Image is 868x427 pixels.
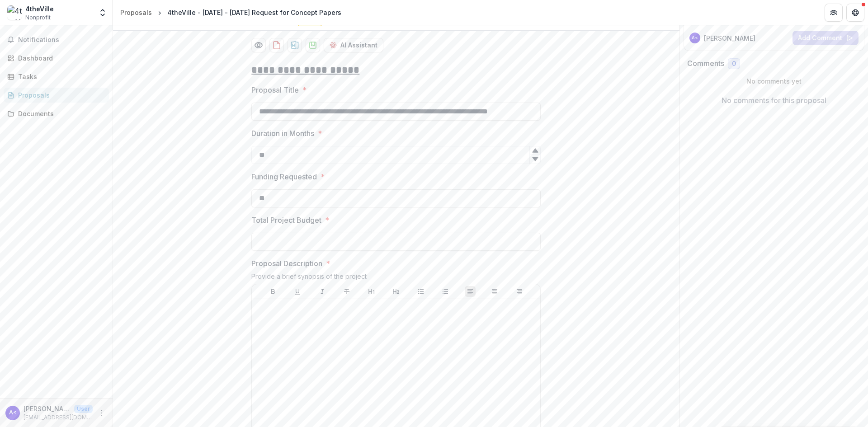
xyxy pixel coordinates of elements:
button: More [96,408,107,418]
a: Dashboard [4,51,109,66]
a: Proposals [117,6,156,19]
button: Align Center [489,286,500,297]
p: Proposal Title [251,84,299,95]
p: Total Project Budget [251,215,321,225]
button: AI Assistant [324,38,383,52]
div: Aaron Williams <4thevillestl@gmail.com> [9,410,17,416]
button: download-proposal [306,38,320,52]
p: Funding Requested [251,171,317,182]
button: Underline [292,286,303,297]
button: Ordered List [440,286,451,297]
button: Strike [341,286,352,297]
p: [PERSON_NAME] <[EMAIL_ADDRESS][DOMAIN_NAME]> [24,404,71,413]
button: Partners [825,4,843,22]
div: Proposals [120,8,152,17]
div: 4theVille - [DATE] - [DATE] Request for Concept Papers [167,8,341,17]
button: Heading 2 [391,286,401,297]
div: Dashboard [18,53,102,63]
div: Documents [18,109,102,118]
button: Align Left [465,286,476,297]
p: No comments yet [687,76,861,86]
a: Tasks [4,69,109,84]
h2: Comments [687,59,724,68]
a: Documents [4,106,109,121]
button: Align Right [514,286,525,297]
button: download-proposal [269,38,284,52]
button: download-proposal [288,38,302,52]
button: Preview 1f68b3fd-be29-47f5-9472-8423fad6f4ad-0.pdf [251,38,266,52]
div: Tasks [18,72,102,81]
div: Proposals [18,90,102,100]
span: Nonprofit [25,14,51,22]
p: [EMAIL_ADDRESS][DOMAIN_NAME] [24,413,93,422]
button: Bullet List [415,286,426,297]
button: Notifications [4,33,109,47]
a: Proposals [4,88,109,103]
button: Italicize [317,286,328,297]
button: Get Help [846,4,864,22]
button: Open entity switcher [96,4,109,22]
div: Aaron Williams <4thevillestl@gmail.com> [692,36,698,40]
button: Heading 1 [366,286,377,297]
nav: breadcrumb [117,6,345,19]
span: Notifications [18,36,105,44]
button: Bold [268,286,278,297]
p: Duration in Months [251,128,314,139]
button: Add Comment [793,31,859,45]
span: 0 [732,60,736,68]
p: No comments for this proposal [722,95,826,106]
p: User [74,405,93,413]
img: 4theVille [7,5,22,20]
div: Provide a brief synopsis of the project [251,272,541,284]
p: Proposal Description [251,258,322,269]
div: 4theVille [25,4,54,14]
p: [PERSON_NAME] [704,33,755,43]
